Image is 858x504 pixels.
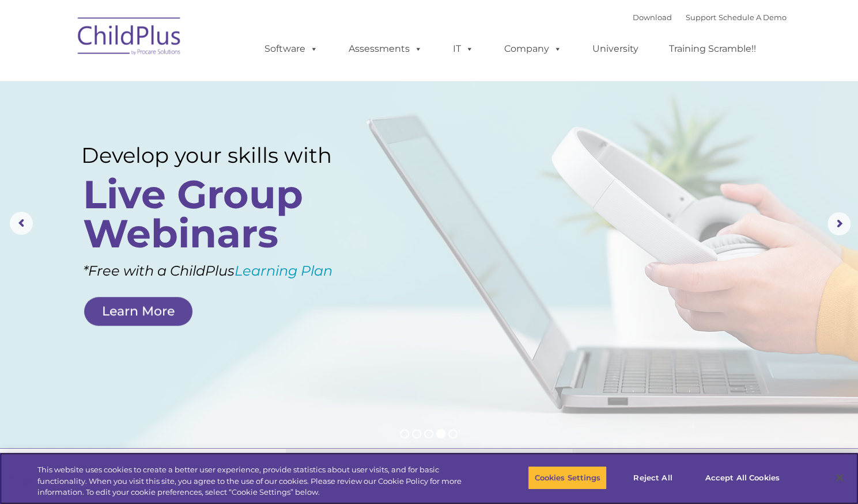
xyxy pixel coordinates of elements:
button: Reject All [617,465,689,490]
span: Phone number [160,123,209,132]
a: IT [441,37,485,60]
a: University [581,37,650,60]
button: Close [827,465,852,490]
div: This website uses cookies to create a better user experience, provide statistics about user visit... [37,464,472,498]
button: Cookies Settings [528,465,607,490]
span: Last name [160,76,195,85]
a: Learning Plan [235,262,332,279]
a: Support [686,13,716,22]
font: | [633,13,787,22]
a: Assessments [337,37,434,60]
a: Download [633,13,672,22]
a: Schedule A Demo [719,13,787,22]
a: Software [253,37,330,60]
a: Learn More [84,297,192,326]
rs-layer: Live Group Webinars [83,175,362,253]
img: ChildPlus by Procare Solutions [72,9,187,67]
rs-layer: Develop your skills with [81,143,365,168]
rs-layer: *Free with a ChildPlus [83,258,386,284]
a: Training Scramble!! [657,37,768,60]
button: Accept All Cookies [698,465,785,490]
a: Company [493,37,573,60]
